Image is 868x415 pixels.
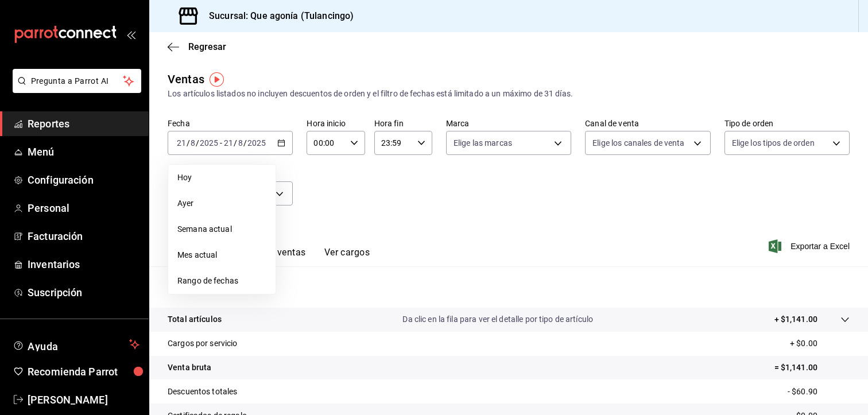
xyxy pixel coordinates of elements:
p: Cargos por servicio [168,338,238,350]
label: Hora inicio [307,119,365,127]
span: Ayer [177,197,266,210]
font: Exportar a Excel [790,242,850,251]
a: Pregunta a Parrot AI [8,83,141,95]
button: open_drawer_menu [126,30,135,39]
span: Rango de fechas [177,275,266,287]
p: Da clic en la fila para ver el detalle por tipo de artículo [402,313,593,325]
font: Inventarios [28,258,80,270]
h3: Sucursal: Que agonía (Tulancingo) [200,9,354,23]
p: Descuentos totales [168,386,237,398]
button: Regresar [168,41,226,52]
font: Recomienda Parrot [28,366,118,378]
div: Pestañas de navegación [186,247,370,266]
span: Semana actual [177,223,266,235]
button: Ver ventas [261,247,306,266]
label: Tipo de orden [724,119,850,127]
p: Resumen [168,280,850,294]
font: Suscripción [28,286,82,298]
label: Canal de venta [585,119,710,127]
p: - $60.90 [788,386,850,398]
img: Marcador de información sobre herramientas [210,72,224,87]
span: Elige los tipos de orden [732,137,815,149]
p: + $0.00 [790,338,850,350]
input: -- [190,138,196,148]
button: Pregunta a Parrot AI [13,69,141,93]
label: Marca [446,119,571,127]
span: / [196,138,199,148]
span: Hoy [177,172,266,184]
div: Ventas [168,71,204,88]
div: Los artículos listados no incluyen descuentos de orden y el filtro de fechas está limitado a un m... [168,88,850,100]
p: Total artículos [168,313,222,325]
span: Pregunta a Parrot AI [31,75,123,87]
span: - [220,138,222,148]
span: / [187,138,190,148]
p: + $1,141.00 [774,313,817,325]
button: Ver cargos [324,247,370,266]
button: Exportar a Excel [771,239,850,253]
input: -- [238,138,243,148]
font: Personal [28,202,69,214]
input: ---- [199,138,219,148]
p: Venta bruta [168,362,211,374]
span: / [234,138,237,148]
label: Hora fin [374,119,432,127]
span: / [243,138,247,148]
span: Mes actual [177,249,266,261]
span: Elige las marcas [454,137,512,149]
input: ---- [247,138,266,148]
input: -- [176,138,187,148]
font: Reportes [28,118,69,130]
font: Facturación [28,230,83,242]
span: Regresar [188,41,226,52]
font: Menú [28,146,55,158]
label: Fecha [168,119,293,127]
font: Configuración [28,174,94,186]
p: = $1,141.00 [774,362,850,374]
font: [PERSON_NAME] [28,394,108,406]
input: -- [223,138,234,148]
span: Ayuda [28,338,125,351]
span: Elige los canales de venta [592,137,684,149]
